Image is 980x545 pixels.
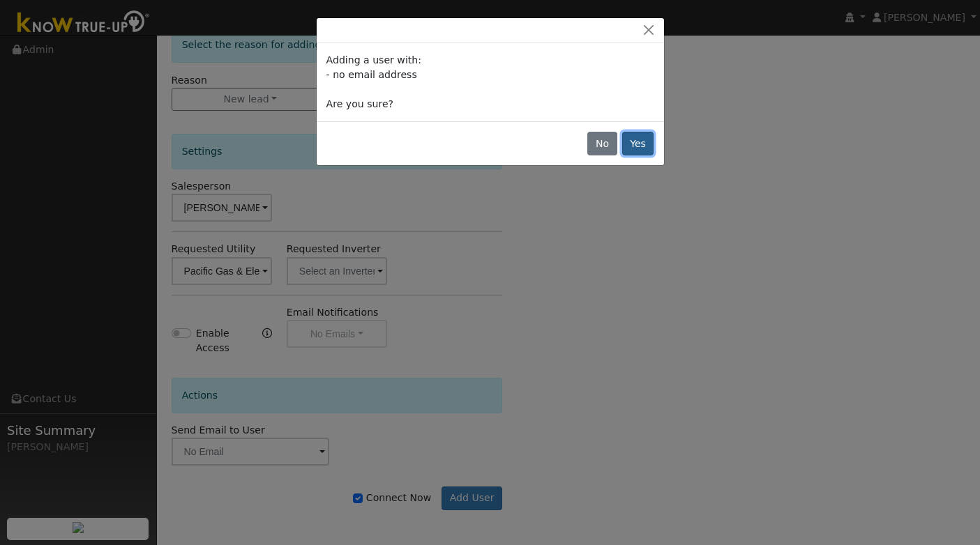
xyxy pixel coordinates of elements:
[326,98,393,109] span: Are you sure?
[622,132,654,155] button: Yes
[326,69,417,80] span: - no email address
[587,132,617,155] button: No
[639,23,658,38] button: Close
[326,54,421,66] span: Adding a user with:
